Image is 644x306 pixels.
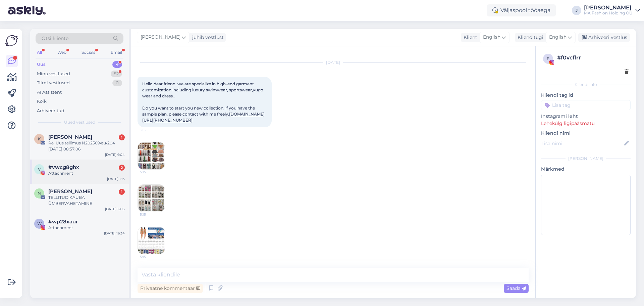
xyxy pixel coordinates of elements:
div: TELLITUD KAUBA ÜMBERVAHETAMINE [48,194,125,207]
span: English [549,34,567,41]
div: AI Assistent [37,89,62,96]
div: [DATE] 9:04 [105,152,125,157]
div: 1 [119,134,125,140]
div: All [36,48,43,57]
div: [DATE] [138,59,529,65]
div: [DATE] 16:34 [104,231,125,236]
div: Web [56,48,68,57]
div: Kõik [37,98,47,105]
a: [PERSON_NAME]MA Fashion Holding OÜ [584,5,640,16]
div: Väljaspool tööaega [487,4,556,16]
div: Tiimi vestlused [37,80,70,86]
img: Askly Logo [5,34,18,47]
span: 5:15 [140,212,165,217]
img: Attachment [138,227,165,254]
div: 0 [112,80,122,86]
div: Attachment [48,225,125,231]
div: Re: Uus tellimus N202509/eu/204 [DATE] 08:57:06 [48,140,125,152]
span: 5:15 [140,254,165,259]
p: Instagrami leht [541,113,631,120]
p: Märkmed [541,166,631,173]
div: juhib vestlust [190,34,224,41]
input: Lisa tag [541,100,631,110]
span: #vwcg8ghx [48,164,79,170]
span: N [38,191,41,196]
span: Saada [506,285,526,291]
span: K [38,136,41,141]
span: f [547,56,549,61]
img: Attachment [138,142,165,169]
div: [PERSON_NAME] [584,5,633,10]
span: 5:15 [140,170,165,175]
div: 2 [119,165,125,171]
div: Privaatne kommentaar [138,284,203,293]
div: Minu vestlused [37,71,70,77]
div: Socials [80,48,97,57]
div: 52 [111,71,122,77]
span: Otsi kliente [42,35,68,42]
span: Uued vestlused [64,119,95,125]
div: Uus [37,61,46,68]
div: Kliendi info [541,82,631,88]
span: 5:15 [140,128,165,133]
p: Kliendi tag'id [541,92,631,99]
div: [DATE] 1:13 [107,176,125,181]
span: [PERSON_NAME] [141,34,180,41]
span: #wp28xaur [48,219,78,225]
div: Email [109,48,123,57]
span: w [37,221,42,226]
div: Klient [461,34,477,41]
div: MA Fashion Holding OÜ [584,10,633,16]
div: 4 [112,61,122,68]
span: Hello dear friend, we are specialize in high-end garment customization,including luxury swimwear,... [142,81,265,123]
input: Lisa nimi [541,140,623,147]
span: Katrin Kärner- Rebane [48,134,92,140]
div: Arhiveeri vestlus [578,33,630,42]
div: [PERSON_NAME] [541,156,631,162]
div: [DATE] 19:13 [105,207,125,212]
div: Arhiveeritud [37,107,64,114]
p: Lehekülg ligipääsmatu [541,120,631,127]
div: J [572,6,581,15]
div: Attachment [48,170,125,176]
div: 1 [119,189,125,195]
span: English [483,34,500,41]
div: # f0vcflrr [557,54,629,62]
span: v [38,167,41,172]
div: Klienditugi [515,34,543,41]
p: Kliendi nimi [541,130,631,137]
img: Attachment [138,185,165,212]
span: Natalja Mjazina [48,188,92,194]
